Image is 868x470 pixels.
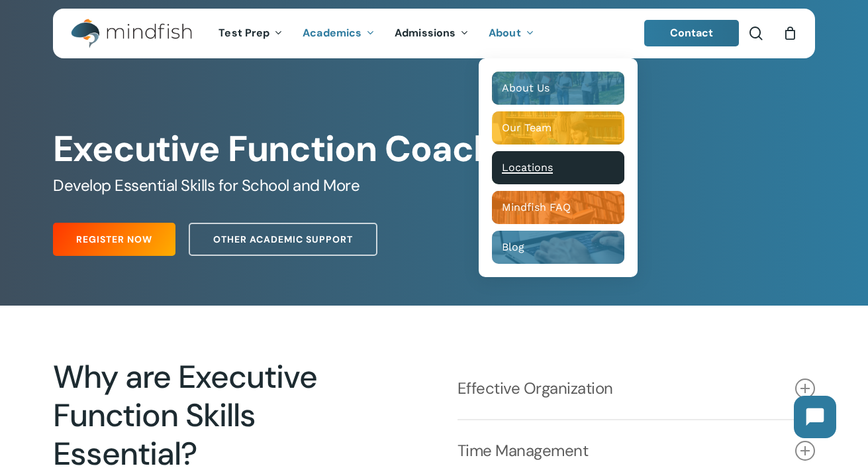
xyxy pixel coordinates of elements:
a: Register Now [53,223,175,256]
h1: Executive Function Coaching [53,128,815,170]
a: Locations [492,151,624,184]
a: Other Academic Support [189,223,377,256]
a: Mindfish FAQ [492,191,624,224]
a: Contact [644,20,740,46]
a: Our Team [492,111,624,145]
a: Test Prep [209,28,293,39]
span: Register Now [76,233,152,246]
span: Mindfish FAQ [502,201,571,213]
span: Other Academic Support [213,233,353,246]
span: Test Prep [218,26,269,40]
a: Admissions [385,28,479,39]
span: Our Team [502,121,552,134]
a: Blog [492,231,624,264]
span: Academics [303,26,362,40]
a: Effective Organization [458,358,816,419]
span: About [489,26,521,40]
h5: Develop Essential Skills for School and More [53,175,815,196]
span: Locations [502,161,553,174]
a: About Us [492,72,624,105]
nav: Main Menu [209,9,544,58]
span: Contact [670,26,714,40]
header: Main Menu [53,9,815,58]
span: About Us [502,82,550,94]
iframe: Chatbot [781,382,849,451]
span: Admissions [395,26,456,40]
a: Cart [783,26,797,40]
a: About [479,28,544,39]
span: Blog [502,241,524,253]
a: Academics [293,28,385,39]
